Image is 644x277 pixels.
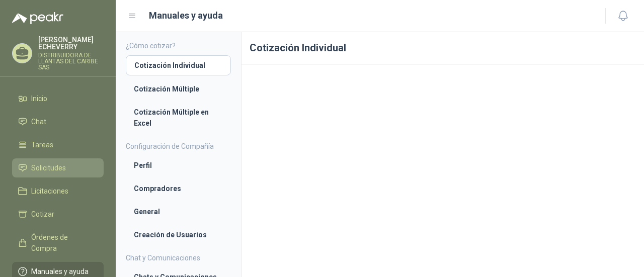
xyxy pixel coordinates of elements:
[126,40,231,51] h4: ¿Cómo cotizar?
[31,266,89,277] span: Manuales y ayuda
[12,12,63,24] img: Logo peakr
[12,181,104,201] a: Licitaciones
[126,252,231,263] h4: Chat y Comunicaciones
[38,36,104,50] p: [PERSON_NAME] ECHEVERRY
[134,183,223,194] li: Compradores
[31,232,94,254] span: Órdenes de Compra
[31,186,68,197] span: Licitaciones
[38,52,104,70] p: DISTRIBUIDORA DE LLANTAS DEL CARIBE SAS
[134,206,223,217] li: General
[126,202,231,221] a: General
[242,32,644,64] h1: Cotización Individual
[126,79,231,99] a: Cotización Múltiple
[134,107,223,129] li: Cotización Múltiple en Excel
[12,112,104,131] a: Chat
[31,116,46,127] span: Chat
[126,141,231,152] h4: Configuración de Compañía
[134,160,223,171] li: Perfil
[126,225,231,244] a: Creación de Usuarios
[12,228,104,258] a: Órdenes de Compra
[12,89,104,108] a: Inicio
[126,103,231,133] a: Cotización Múltiple en Excel
[134,60,222,71] li: Cotización Individual
[12,135,104,154] a: Tareas
[126,55,231,75] a: Cotización Individual
[12,158,104,177] a: Solicitudes
[126,179,231,198] a: Compradores
[149,9,223,23] h1: Manuales y ayuda
[31,209,54,220] span: Cotizar
[12,205,104,224] a: Cotizar
[134,83,223,95] li: Cotización Múltiple
[31,93,47,104] span: Inicio
[134,229,223,240] li: Creación de Usuarios
[31,139,53,150] span: Tareas
[31,162,66,173] span: Solicitudes
[126,156,231,175] a: Perfil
